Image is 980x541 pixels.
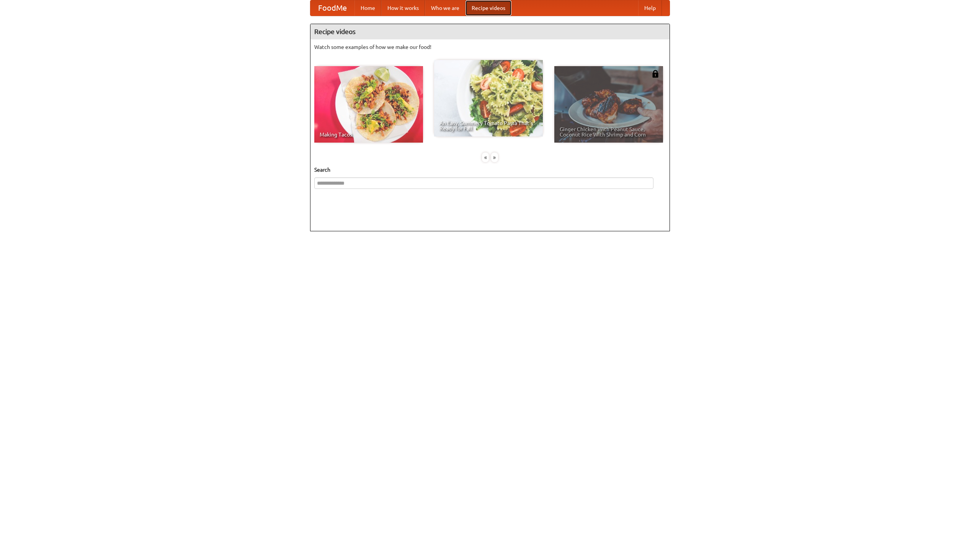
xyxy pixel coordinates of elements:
a: Home [354,0,381,16]
span: Making Tacos [320,132,418,137]
h5: Search [314,166,666,174]
a: Making Tacos [314,66,423,143]
p: Watch some examples of how we make our food! [314,43,666,51]
h4: Recipe videos [310,24,670,39]
a: Help [638,0,662,16]
a: An Easy, Summery Tomato Pasta That's Ready for Fall [434,60,543,136]
span: An Easy, Summery Tomato Pasta That's Ready for Fall [439,120,537,131]
div: » [491,153,498,162]
img: 483408.png [652,70,659,78]
a: How it works [381,0,425,16]
a: FoodMe [310,0,354,16]
div: « [482,153,489,162]
a: Who we are [425,0,465,16]
a: Recipe videos [465,0,511,16]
